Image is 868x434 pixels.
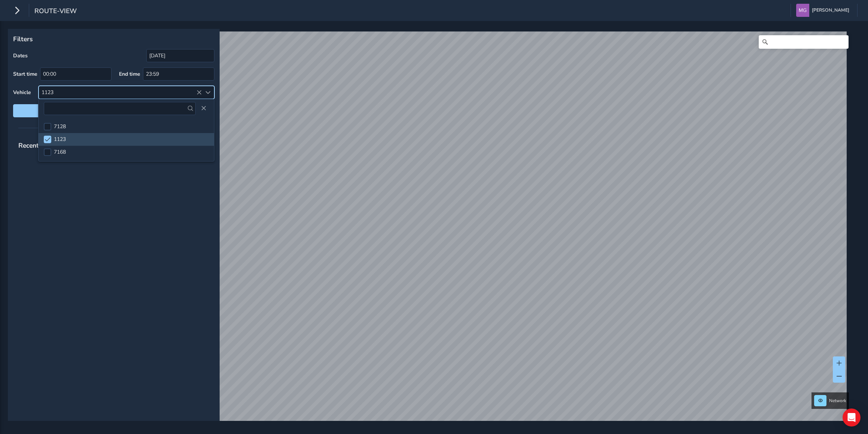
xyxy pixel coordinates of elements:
p: Filters [13,34,214,44]
span: Reset filters [19,107,209,114]
div: 1123 [39,86,202,99]
label: Dates [13,52,28,59]
span: 7128 [54,123,66,130]
span: [PERSON_NAME] [812,4,849,17]
span: route-view [34,6,77,17]
span: Recent trips [13,136,60,155]
label: Vehicle [13,89,31,96]
input: Search [759,35,849,49]
span: 1123 [54,136,66,143]
button: Reset filters [13,104,214,117]
label: Start time [13,70,37,78]
button: Close [198,103,209,114]
button: [PERSON_NAME] [796,4,852,17]
label: End time [119,70,140,78]
span: 7168 [54,148,66,156]
span: Network [829,398,846,404]
canvas: Map [10,31,847,430]
div: Open Intercom Messenger [843,409,861,427]
img: diamond-layout [796,4,809,17]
